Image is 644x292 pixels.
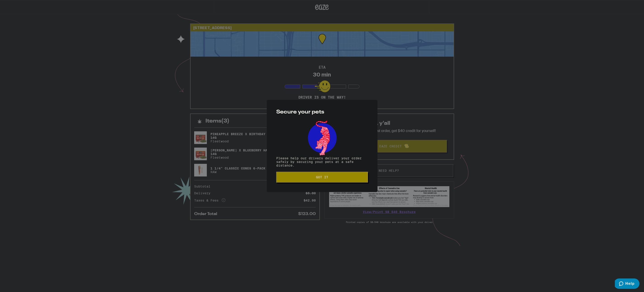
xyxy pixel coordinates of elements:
[276,172,368,183] button: Got it
[276,156,368,167] p: Please help our drivers deliver your order safely by securing your pets at a safe distance.
[615,278,639,290] iframe: Opens a widget where you can find more information
[276,109,368,115] h2: Secure your pets
[316,176,328,179] span: Got it
[304,119,341,156] img: pets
